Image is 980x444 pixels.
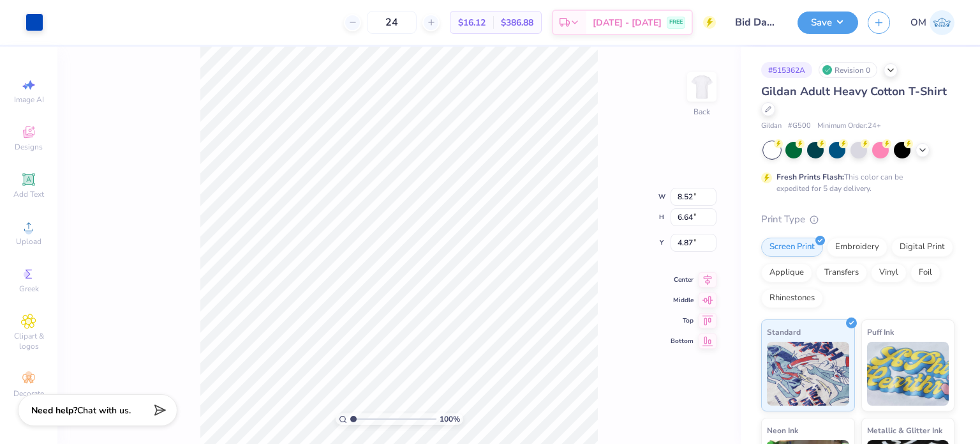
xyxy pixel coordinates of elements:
img: Om Mehrotra [930,10,954,35]
span: Puff Ink [867,325,894,339]
div: # 515362A [761,62,812,78]
div: This color can be expedited for 5 day delivery. [776,171,933,194]
img: Puff Ink [867,342,949,406]
span: Metallic & Glitter Ink [867,424,942,437]
div: Screen Print [761,238,823,257]
span: Add Text [13,189,44,199]
div: Revision 0 [819,62,877,78]
span: Middle [671,296,694,305]
input: – – [367,11,417,34]
span: OM [910,15,926,30]
strong: Fresh Prints Flash: [776,172,844,182]
span: $16.12 [458,16,486,29]
span: Standard [767,325,801,339]
span: Gildan Adult Heavy Cotton T-Shirt [761,84,947,99]
span: Clipart & logos [6,331,51,351]
span: Upload [16,236,41,247]
span: Greek [19,284,39,294]
span: Minimum Order: 24 + [817,121,881,132]
span: Image AI [14,95,44,105]
span: Chat with us. [77,404,131,417]
span: 100 % [440,413,460,425]
span: FREE [669,18,683,27]
span: Neon Ink [767,424,798,437]
span: Designs [15,142,43,152]
div: Digital Print [891,238,953,257]
button: Save [798,11,858,34]
div: Rhinestones [761,289,823,308]
div: Back [694,106,710,118]
span: # G500 [788,121,811,132]
div: Print Type [761,212,954,227]
div: Transfers [816,263,867,282]
span: Top [671,316,694,325]
span: [DATE] - [DATE] [593,16,662,29]
a: OM [910,10,954,35]
input: Untitled Design [725,10,788,35]
span: Decorate [13,388,44,399]
div: Foil [910,263,940,282]
div: Embroidery [827,238,887,257]
img: Back [689,74,715,100]
div: Vinyl [871,263,907,282]
span: Gildan [761,121,782,132]
span: Bottom [671,337,694,346]
img: Standard [767,342,849,406]
div: Applique [761,263,812,282]
strong: Need help? [31,404,77,417]
span: Center [671,275,694,284]
span: $386.88 [501,16,533,29]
